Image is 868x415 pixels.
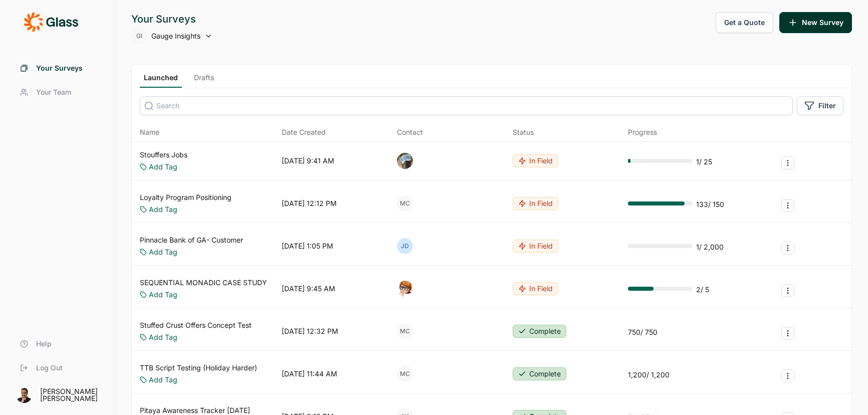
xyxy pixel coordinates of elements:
button: In Field [513,197,558,210]
button: Survey Actions [781,369,794,382]
span: Gauge Insights [151,31,200,41]
div: [DATE] 9:45 AM [282,284,335,294]
a: Add Tag [149,375,177,385]
span: Log Out [36,363,63,373]
a: Stuffed Crust Offers Concept Test [140,320,252,330]
div: MC [397,323,413,339]
div: [DATE] 1:05 PM [282,241,333,251]
div: 1 / 25 [696,157,712,167]
button: In Field [513,154,558,167]
button: In Field [513,282,558,295]
span: Date Created [282,127,326,137]
a: Add Tag [149,332,177,342]
img: o7kyh2p2njg4amft5nuk.png [397,281,413,297]
img: amg06m4ozjtcyqqhuw5b.png [16,387,32,403]
div: GI [131,28,147,44]
a: Pinnacle Bank of GA- Customer [140,235,243,245]
span: Name [140,127,159,137]
button: Survey Actions [781,156,794,169]
button: Get a Quote [716,12,773,33]
div: [DATE] 11:44 AM [282,369,337,379]
div: [DATE] 12:12 PM [282,198,337,209]
span: Your Surveys [36,63,83,73]
div: 1 / 2,000 [696,242,724,252]
span: Help [36,339,52,349]
div: 133 / 150 [696,199,724,210]
a: Loyalty Program Positioning [140,192,232,202]
button: Complete [513,367,566,380]
div: 750 / 750 [628,327,658,337]
input: Search [140,96,793,115]
div: Your Surveys [131,12,212,26]
a: Add Tag [149,247,177,257]
div: MC [397,366,413,382]
div: [DATE] 9:41 AM [282,156,334,166]
a: TTB Script Testing (Holiday Harder) [140,363,257,373]
button: Filter [797,96,843,115]
div: 2 / 5 [696,285,709,295]
button: New Survey [779,12,852,33]
img: ocn8z7iqvmiiaveqkfqd.png [397,153,413,169]
div: JD [397,238,413,254]
a: Add Tag [149,162,177,172]
a: SEQUENTIAL MONADIC CASE STUDY [140,278,267,288]
a: Launched [140,73,182,88]
div: MC [397,195,413,212]
a: Add Tag [149,290,177,300]
div: [DATE] 12:32 PM [282,326,338,336]
button: Survey Actions [781,242,794,255]
div: [PERSON_NAME] [PERSON_NAME] [40,388,103,402]
button: Complete [513,325,566,338]
span: Filter [818,101,836,111]
span: Your Team [36,87,71,97]
a: Drafts [190,73,218,88]
a: Stouffers Jobs [140,150,187,160]
div: Progress [628,127,657,137]
button: Survey Actions [781,327,794,340]
div: Contact [397,127,423,137]
button: Survey Actions [781,284,794,297]
button: In Field [513,240,558,253]
button: Survey Actions [781,199,794,212]
a: Add Tag [149,204,177,215]
div: Status [513,127,534,137]
div: 1,200 / 1,200 [628,370,670,380]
